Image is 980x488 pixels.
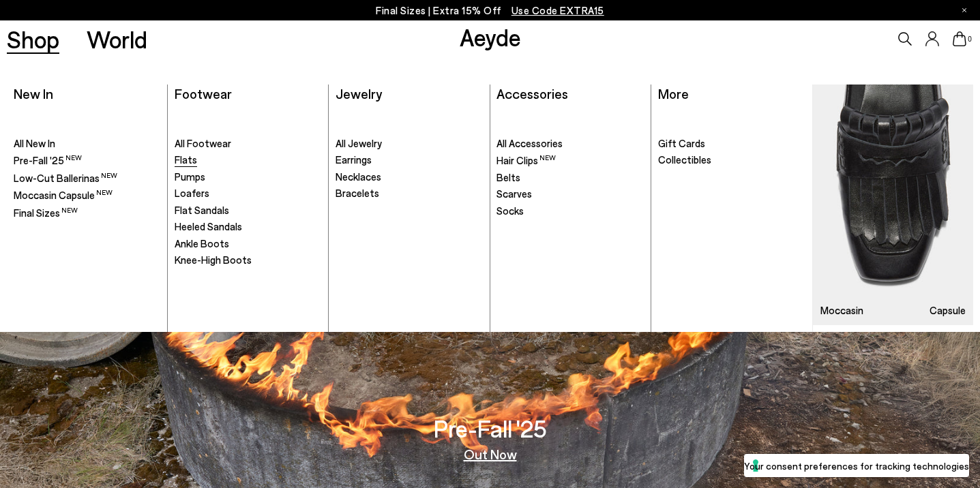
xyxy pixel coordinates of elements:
[175,170,321,184] a: Pumps
[813,85,973,325] img: Mobile_e6eede4d-78b8-4bd1-ae2a-4197e375e133_900x.jpg
[14,189,113,201] span: Moccasin Capsule
[175,237,321,251] a: Ankle Boots
[175,254,252,266] span: Knee-High Boots
[175,254,321,267] a: Knee-High Boots
[336,170,482,184] a: Necklaces
[14,137,160,151] a: All New In
[175,153,197,166] span: Flats
[658,137,705,149] span: Gift Cards
[175,204,321,217] a: Flat Sandals
[376,2,604,19] p: Final Sizes | Extra 15% Off
[175,187,321,200] a: Loafers
[14,153,160,168] a: Pre-Fall '25
[175,220,321,234] a: Heeled Sandals
[336,153,372,166] span: Earrings
[496,153,643,168] a: Hair Clips
[14,171,160,185] a: Low-Cut Ballerinas
[175,204,229,216] span: Flat Sandals
[175,137,231,149] span: All Footwear
[14,188,160,202] a: Moccasin Capsule
[175,170,205,183] span: Pumps
[175,137,321,151] a: All Footwear
[658,137,805,151] a: Gift Cards
[336,170,381,183] span: Necklaces
[7,27,59,51] a: Shop
[175,220,242,232] span: Heeled Sandals
[744,454,969,477] button: Your consent preferences for tracking technologies
[496,171,520,183] span: Belts
[496,187,532,200] span: Scarves
[14,172,117,184] span: Low-Cut Ballerinas
[14,207,78,219] span: Final Sizes
[336,137,382,149] span: All Jewelry
[336,187,379,199] span: Bracelets
[966,35,973,43] span: 0
[496,137,563,149] span: All Accessories
[744,459,969,473] label: Your consent preferences for tracking technologies
[511,4,604,16] span: Navigate to /collections/ss25-final-sizes
[175,153,321,167] a: Flats
[658,85,689,102] a: More
[14,137,55,149] span: All New In
[658,153,805,167] a: Collectibles
[496,154,556,166] span: Hair Clips
[460,22,521,51] a: Aeyde
[336,187,482,200] a: Bracelets
[14,154,82,166] span: Pre-Fall '25
[496,187,643,201] a: Scarves
[464,447,517,461] a: Out Now
[434,416,547,440] h3: Pre-Fall '25
[175,187,209,199] span: Loafers
[813,85,973,325] a: Moccasin Capsule
[496,137,643,151] a: All Accessories
[175,85,232,102] a: Footwear
[14,206,160,220] a: Final Sizes
[336,153,482,167] a: Earrings
[14,85,53,102] a: New In
[496,204,524,217] span: Socks
[336,85,382,102] a: Jewelry
[953,31,966,46] a: 0
[496,85,568,102] a: Accessories
[496,204,643,218] a: Socks
[87,27,147,51] a: World
[336,137,482,151] a: All Jewelry
[175,237,229,249] span: Ankle Boots
[930,305,966,316] h3: Capsule
[658,153,711,166] span: Collectibles
[496,171,643,185] a: Belts
[820,305,863,316] h3: Moccasin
